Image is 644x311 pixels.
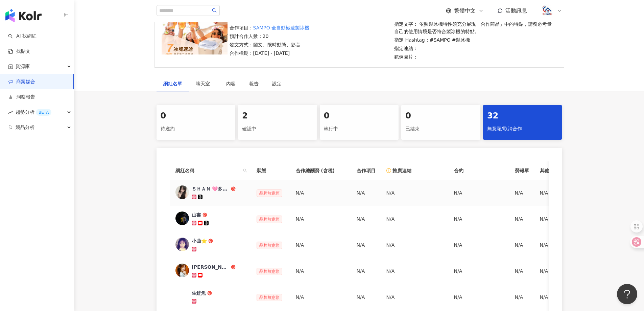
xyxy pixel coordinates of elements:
[8,110,13,115] span: rise
[175,167,240,174] span: 網紅名稱
[351,180,381,206] td: N/A
[16,105,51,120] span: 趨勢分析
[257,216,282,223] span: 品牌無意願
[257,294,282,301] span: 品牌無意願
[381,180,449,206] td: N/A
[487,123,558,135] div: 無意願/取消合作
[253,24,310,31] a: SAMPO 全自動極速製冰機
[8,33,37,40] a: searchAI 找網紅
[324,123,395,135] div: 執行中
[257,190,282,197] span: 品牌無意願
[386,167,443,174] div: 推廣連結
[454,7,476,15] span: 繁體中文
[487,110,558,122] div: 32
[175,212,189,225] img: KOL Avatar
[452,36,470,44] p: #製冰機
[515,267,529,275] div: N/A
[8,48,30,55] a: 找貼文
[405,123,476,135] div: 已結束
[8,79,35,85] a: 商案媒合
[251,161,290,180] th: 狀態
[175,185,189,199] img: KOL Avatar
[161,110,232,122] div: 0
[175,290,189,303] img: KOL Avatar
[257,242,282,249] span: 品牌無意願
[249,80,259,87] div: 報告
[163,80,182,87] div: 網紅名單
[36,109,51,116] div: BETA
[290,284,351,310] td: N/A
[351,206,381,232] td: N/A
[290,258,351,284] td: N/A
[449,284,509,310] td: N/A
[394,45,555,52] p: 指定連結：
[381,232,449,258] td: N/A
[515,293,529,301] div: N/A
[226,80,236,87] div: 內容
[16,120,34,135] span: 競品分析
[505,7,527,14] span: 活動訊息
[534,284,595,310] td: N/A
[175,238,189,251] img: KOL Avatar
[290,206,351,232] td: N/A
[192,264,230,270] div: [PERSON_NAME]
[192,185,230,192] div: ＳＨＡＮ 🩷多平台發佈🩷Youtube /tiktok/小紅書/IG/FB/痞客邦/Dcard
[394,36,555,44] p: 指定 Hashtag：
[381,206,449,232] td: N/A
[161,123,232,135] div: 待邀約
[534,180,595,206] td: N/A
[534,258,595,284] td: N/A
[534,232,595,258] td: N/A
[290,180,351,206] td: N/A
[175,264,189,277] img: KOL Avatar
[394,20,555,35] p: 指定文字： 依照製冰機特性須充分展現「合作商品」中的特點，請務必考量自己的使用情境是否符合製冰機的特點。
[230,24,310,31] p: 合作項目：
[272,80,282,87] div: 設定
[212,8,217,13] span: search
[192,290,206,296] div: 生鮭魚
[541,4,554,17] img: logo.png
[351,258,381,284] td: N/A
[5,9,42,22] img: logo
[230,41,310,48] p: 發文方式：圖文、限時動態、影音
[534,161,595,180] th: 其他附件
[242,110,313,122] div: 2
[381,258,449,284] td: N/A
[257,268,282,275] span: 品牌無意願
[230,32,310,40] p: 預計合作人數：20
[290,232,351,258] td: N/A
[449,180,509,206] td: N/A
[16,59,30,74] span: 資源庫
[351,284,381,310] td: N/A
[405,110,476,122] div: 0
[243,169,247,173] span: search
[242,123,313,135] div: 確認中
[449,258,509,284] td: N/A
[324,110,395,122] div: 0
[394,53,555,61] p: 範例圖片：
[515,215,529,223] div: N/A
[381,284,449,310] td: N/A
[8,94,35,101] a: 洞察報告
[162,18,228,54] img: SAMPO 全自動極速製冰機
[449,206,509,232] td: N/A
[192,238,207,244] div: 小曲⭐️
[386,168,391,173] span: exclamation-circle
[449,161,509,180] th: 合約
[449,232,509,258] td: N/A
[617,284,637,304] iframe: Help Scout Beacon - Open
[230,49,310,57] p: 合作檔期：[DATE] - [DATE]
[196,81,213,86] span: 聊天室
[509,161,534,180] th: 勞報單
[242,165,248,176] span: search
[351,232,381,258] td: N/A
[430,36,451,44] p: #SAMPO
[192,212,201,218] div: 山書
[534,206,595,232] td: N/A
[351,161,381,180] th: 合作項目
[290,161,351,180] th: 合作總酬勞 (含稅)
[515,241,529,249] div: N/A
[515,189,529,197] div: N/A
